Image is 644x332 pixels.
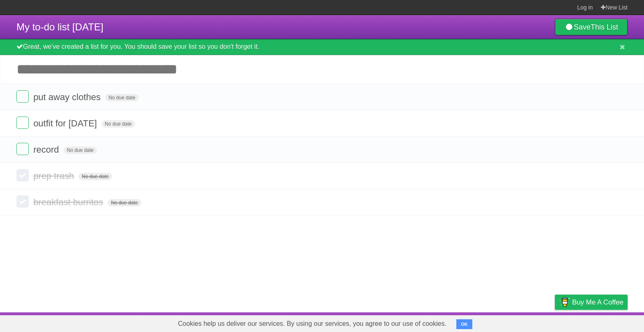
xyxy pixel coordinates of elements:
[544,314,566,330] a: Privacy
[33,92,103,102] span: put away clothes
[559,295,570,309] img: Buy me a coffee
[16,90,29,103] label: Done
[16,21,103,32] span: My to-do list [DATE]
[555,19,628,35] a: SaveThis List
[108,199,141,206] span: No due date
[473,314,506,330] a: Developers
[105,94,138,101] span: No due date
[446,314,463,330] a: About
[591,23,618,31] b: This List
[555,295,628,310] a: Buy me a coffee
[64,147,97,154] span: No due date
[16,117,29,129] label: Done
[33,171,76,181] span: prep trash
[33,144,61,155] span: record
[78,173,112,180] span: No due date
[33,118,99,128] span: outfit for [DATE]
[456,319,472,329] button: OK
[170,316,455,332] span: Cookies help us deliver our services. By using our services, you agree to our use of cookies.
[33,197,105,207] span: breakfast burritos
[516,314,534,330] a: Terms
[576,314,628,330] a: Suggest a feature
[101,120,135,128] span: No due date
[16,143,29,155] label: Done
[16,195,29,208] label: Done
[16,169,29,181] label: Done
[572,295,623,309] span: Buy me a coffee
